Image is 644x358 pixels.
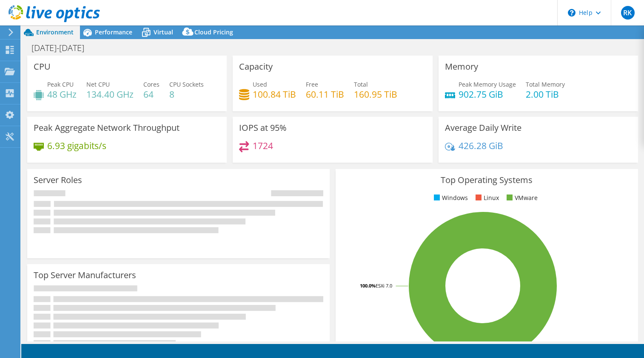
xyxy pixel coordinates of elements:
h4: 6.93 gigabits/s [47,141,106,150]
h4: 64 [143,90,160,99]
span: Virtual [154,28,173,36]
h3: Server Roles [34,175,82,185]
h3: Memory [445,62,478,71]
span: Free [306,80,318,88]
h3: Top Server Manufacturers [34,271,136,280]
h4: 60.11 TiB [306,90,344,99]
li: Linux [473,193,499,203]
h4: 134.40 GHz [86,90,134,99]
h4: 100.84 TiB [253,90,296,99]
span: RK [621,6,635,20]
span: CPU Sockets [169,80,204,88]
h4: 902.75 GiB [459,90,516,99]
span: Cores [143,80,160,88]
span: Total [354,80,368,88]
h3: Capacity [239,62,273,71]
h3: CPU [34,62,51,71]
span: Net CPU [86,80,110,88]
h3: Average Daily Write [445,123,521,132]
span: Environment [36,28,74,36]
span: Used [253,80,267,88]
span: Performance [95,28,132,36]
span: Peak CPU [47,80,74,88]
h4: 1724 [253,141,273,150]
h4: 48 GHz [47,90,77,99]
h3: IOPS at 95% [239,123,287,132]
span: Total Memory [526,80,565,88]
h3: Top Operating Systems [342,175,632,185]
h3: Peak Aggregate Network Throughput [34,123,180,132]
svg: \n [568,9,576,17]
h4: 8 [169,90,204,99]
li: VMware [504,193,538,203]
span: Peak Memory Usage [459,80,516,88]
h1: [DATE]-[DATE] [28,43,97,53]
h4: 160.95 TiB [354,90,397,99]
h4: 426.28 GiB [459,141,503,150]
li: Windows [432,193,468,203]
tspan: 100.0% [360,282,376,289]
span: Cloud Pricing [194,28,233,36]
h4: 2.00 TiB [526,90,565,99]
tspan: ESXi 7.0 [376,282,392,289]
